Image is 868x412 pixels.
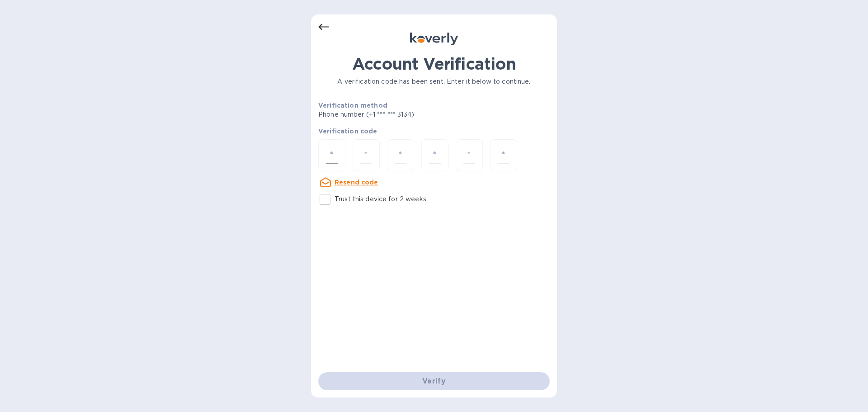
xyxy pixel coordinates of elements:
p: A verification code has been sent. Enter it below to continue. [318,77,550,86]
b: Verification method [318,102,387,109]
p: Verification code [318,127,550,136]
h1: Account Verification [318,54,550,73]
u: Resend code [335,179,378,186]
p: Phone number (+1 *** *** 3134) [318,110,483,119]
p: Trust this device for 2 weeks [335,194,426,204]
